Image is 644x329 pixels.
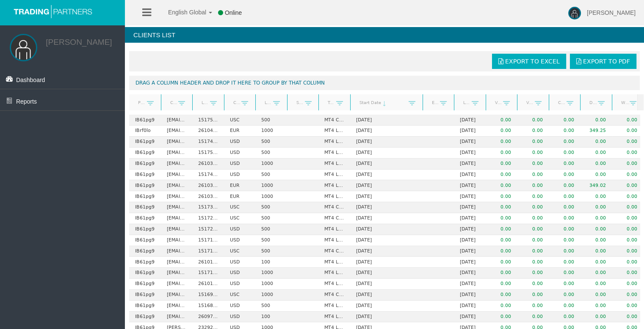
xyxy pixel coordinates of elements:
[255,115,287,126] td: 500
[129,301,161,312] td: IB61pg9
[260,97,273,109] a: Leverage
[580,290,612,301] td: 0.00
[350,126,423,137] td: [DATE]
[16,98,37,105] span: Reports
[161,148,193,159] td: [EMAIL_ADDRESS][DOMAIN_NAME]
[350,202,423,213] td: [DATE]
[612,268,644,279] td: 0.00
[549,312,580,323] td: 0.00
[517,268,549,279] td: 0.00
[228,97,241,109] a: Currency
[318,301,350,312] td: MT4 LiveFloatingSpreadAccount
[129,312,161,323] td: IB61pg9
[11,4,95,18] img: logo.svg
[612,312,644,323] td: 0.00
[350,170,423,181] td: [DATE]
[580,148,612,159] td: 0.00
[486,301,517,312] td: 0.00
[192,159,224,170] td: 26103962
[192,235,224,246] td: 15171395
[549,235,580,246] td: 0.00
[224,312,256,323] td: USD
[161,301,193,312] td: [EMAIL_ADDRESS][DOMAIN_NAME]
[517,137,549,148] td: 0.00
[454,279,486,290] td: [DATE]
[517,159,549,170] td: 0.00
[224,213,256,224] td: USC
[454,148,486,159] td: [DATE]
[318,257,350,268] td: MT4 LiveFixedSpreadAccount
[486,180,517,191] td: 0.00
[255,257,287,268] td: 100
[318,290,350,301] td: MT4 Cent
[612,213,644,224] td: 0.00
[583,58,630,65] span: Export to PDF
[517,170,549,181] td: 0.00
[517,148,549,159] td: 0.00
[192,257,224,268] td: 26101511
[350,235,423,246] td: [DATE]
[318,235,350,246] td: MT4 LiveFloatingSpreadAccount
[486,126,517,137] td: 0.00
[587,9,636,16] span: [PERSON_NAME]
[612,170,644,181] td: 0.00
[318,312,350,323] td: MT4 LiveFixedSpreadAccount
[350,115,423,126] td: [DATE]
[129,137,161,148] td: IB61pg9
[192,170,224,181] td: 15174166
[350,246,423,257] td: [DATE]
[161,213,193,224] td: [EMAIL_ADDRESS][DOMAIN_NAME]
[612,235,644,246] td: 0.00
[549,148,580,159] td: 0.00
[192,202,224,213] td: 15173792
[517,301,549,312] td: 0.00
[486,202,517,213] td: 0.00
[255,246,287,257] td: 500
[612,279,644,290] td: 0.00
[192,268,224,279] td: 15171120
[486,279,517,290] td: 0.00
[350,180,423,191] td: [DATE]
[517,224,549,235] td: 0.00
[517,257,549,268] td: 0.00
[486,290,517,301] td: 0.00
[129,290,161,301] td: IB61pg9
[612,290,644,301] td: 0.00
[350,213,423,224] td: [DATE]
[486,115,517,126] td: 0.00
[517,202,549,213] td: 0.00
[580,268,612,279] td: 0.00
[517,115,549,126] td: 0.00
[350,268,423,279] td: [DATE]
[517,126,549,137] td: 0.00
[192,115,224,126] td: 15175726
[454,301,486,312] td: [DATE]
[549,126,580,137] td: 0.00
[454,246,486,257] td: [DATE]
[161,224,193,235] td: [EMAIL_ADDRESS][DOMAIN_NAME]
[580,115,612,126] td: 0.00
[350,159,423,170] td: [DATE]
[129,246,161,257] td: IB61pg9
[486,246,517,257] td: 0.00
[549,159,580,170] td: 0.00
[192,246,224,257] td: 15171365
[129,257,161,268] td: IB61pg9
[192,312,224,323] td: 26097969
[225,9,242,16] span: Online
[612,148,644,159] td: 0.00
[129,76,640,90] div: Drag a column header and drop it here to group by that column
[255,213,287,224] td: 500
[161,279,193,290] td: [EMAIL_ADDRESS][DOMAIN_NAME]
[318,268,350,279] td: MT4 LiveFloatingSpreadAccount
[161,137,193,148] td: [EMAIL_ADDRESS][DOMAIN_NAME]
[255,279,287,290] td: 1000
[454,159,486,170] td: [DATE]
[350,148,423,159] td: [DATE]
[580,137,612,148] td: 0.00
[553,97,566,109] a: Closed PNL
[192,213,224,224] td: 15172392
[224,170,256,181] td: USD
[354,97,409,109] a: Start Date
[125,27,644,43] h4: Clients List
